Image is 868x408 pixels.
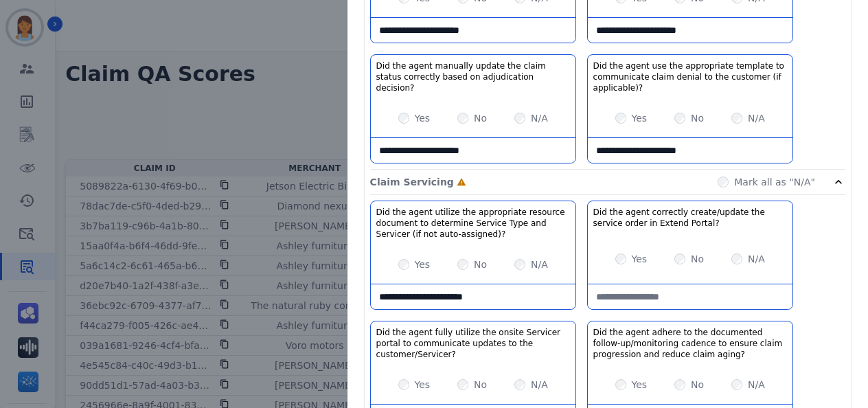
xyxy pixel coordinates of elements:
[691,111,704,125] label: No
[632,378,648,392] label: Yes
[593,60,787,93] h3: Did the agent use the appropriate template to communicate claim denial to the customer (if applic...
[376,327,570,360] h3: Did the agent fully utilize the onsite Servicer portal to communicate updates to the customer/Ser...
[748,252,765,266] label: N/A
[593,207,787,229] h3: Did the agent correctly create/update the service order in Extend Portal?
[376,60,570,93] h3: Did the agent manually update the claim status correctly based on adjudication decision?
[531,111,548,125] label: N/A
[415,258,431,271] label: Yes
[632,111,648,125] label: Yes
[734,175,815,189] label: Mark all as "N/A"
[474,258,487,271] label: No
[593,327,787,360] h3: Did the agent adhere to the documented follow-up/monitoring cadence to ensure claim progression a...
[691,378,704,392] label: No
[415,378,431,392] label: Yes
[474,111,487,125] label: No
[370,175,454,189] p: Claim Servicing
[531,378,548,392] label: N/A
[691,252,704,266] label: No
[531,258,548,271] label: N/A
[748,378,765,392] label: N/A
[415,111,431,125] label: Yes
[748,111,765,125] label: N/A
[376,207,570,240] h3: Did the agent utilize the appropriate resource document to determine Service Type and Servicer (i...
[474,378,487,392] label: No
[632,252,648,266] label: Yes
